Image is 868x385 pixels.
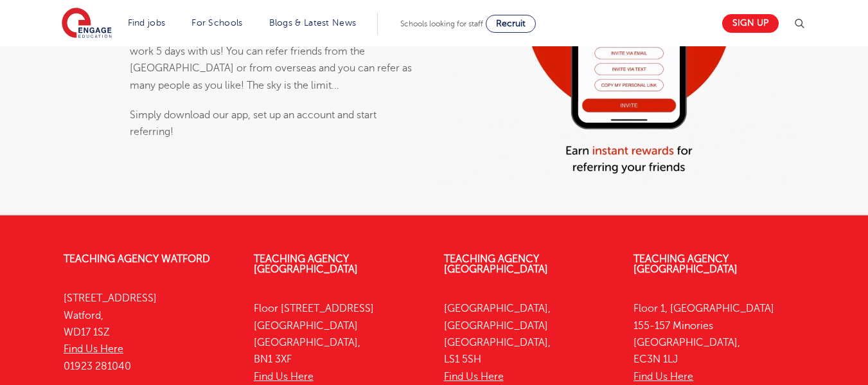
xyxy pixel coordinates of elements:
p: Use our app to invite friends & earn cash rewards when they work 5 days with us! You can refer fr... [130,26,417,94]
a: Find Us Here [254,371,314,382]
img: Engage Education [62,8,112,40]
a: Find jobs [128,18,166,28]
a: Find Us Here [633,371,693,382]
a: Recruit [486,15,536,33]
a: Teaching Agency [GEOGRAPHIC_DATA] [254,253,358,275]
a: Sign up [722,14,779,33]
span: Schools looking for staff [400,19,483,28]
a: Blogs & Latest News [269,18,357,28]
p: Simply download our app, set up an account and start referring! [130,107,417,141]
a: Teaching Agency Watford [64,253,210,265]
a: Find Us Here [444,371,504,382]
a: Teaching Agency [GEOGRAPHIC_DATA] [633,253,738,275]
a: Find Us Here [64,343,123,355]
span: Recruit [496,19,526,28]
a: For Schools [191,18,242,28]
p: [STREET_ADDRESS] Watford, WD17 1SZ 01923 281040 [64,290,235,374]
a: Teaching Agency [GEOGRAPHIC_DATA] [444,253,548,275]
